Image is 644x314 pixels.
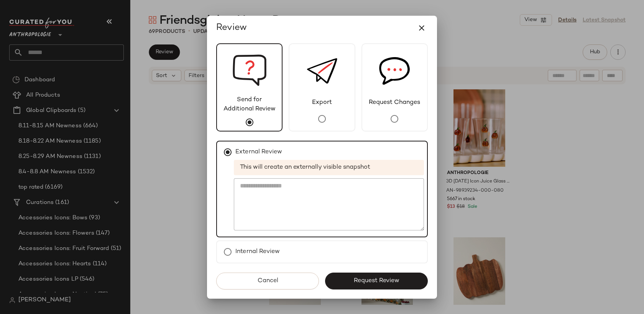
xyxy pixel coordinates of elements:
[353,277,399,284] span: Request Review
[325,273,428,289] button: Request Review
[216,22,247,34] span: Review
[235,145,282,160] label: External Review
[217,95,282,114] span: Send for Additional Review
[234,160,424,175] span: This will create an externally visible snapshot
[307,44,337,98] img: svg%3e
[216,273,319,289] button: Cancel
[232,44,267,95] img: svg%3e
[307,98,337,107] span: Export
[257,277,278,284] span: Cancel
[379,44,410,98] img: svg%3e
[363,98,426,107] span: Request Changes
[235,244,280,260] label: Internal Review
